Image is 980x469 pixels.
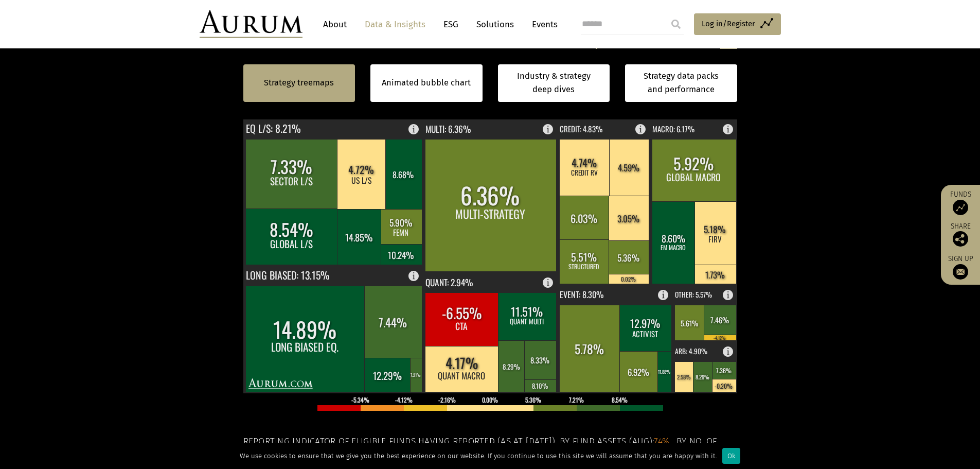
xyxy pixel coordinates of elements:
a: Animated bubble chart [382,76,471,90]
a: About [318,15,352,34]
a: Funds [946,190,975,215]
img: Access Funds [953,200,968,215]
a: Sign up [946,254,975,280]
h5: Reporting indicator of eligible funds having reported (as at [DATE]). By fund assets (Aug): . By ... [243,435,737,462]
input: Submit [666,14,686,34]
img: Aurum [200,10,302,38]
img: Sign up to our newsletter [953,264,968,280]
a: Events [527,15,558,34]
a: Data & Insights [360,15,431,34]
span: Log in/Register [702,18,755,30]
a: Strategy data packs and performance [625,64,737,102]
span: 74% [654,436,669,447]
a: Industry & strategy deep dives [498,64,610,102]
a: Log in/Register [694,13,781,35]
a: ESG [438,15,464,34]
img: Share this post [953,231,968,247]
a: Solutions [471,15,519,34]
div: Share [946,223,975,247]
div: Ok [722,448,740,464]
a: Strategy treemaps [264,76,334,90]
